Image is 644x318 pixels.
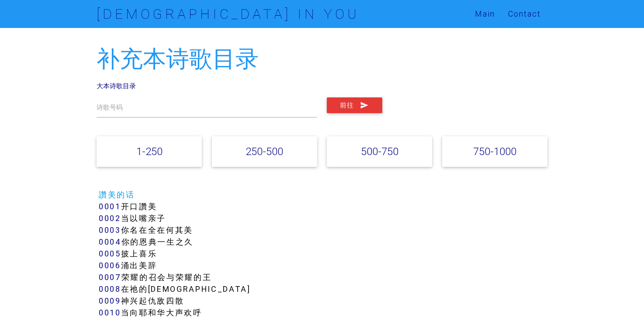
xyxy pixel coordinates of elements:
[473,145,516,158] a: 750-1000
[97,46,547,72] h2: 补充本诗歌目录
[136,145,163,158] a: 1-250
[97,103,123,113] label: 诗歌号码
[361,145,398,158] a: 500-750
[99,284,121,294] a: 0008
[99,260,121,270] a: 0006
[99,201,121,211] a: 0001
[99,213,121,223] a: 0002
[99,296,121,306] a: 0009
[99,249,121,259] a: 0005
[327,97,382,113] button: 前往
[246,145,283,158] a: 250-500
[99,308,121,318] a: 0010
[99,190,135,200] a: 讚美的话
[99,272,121,282] a: 0007
[99,237,121,247] a: 0004
[97,82,136,90] a: 大本诗歌目录
[99,225,121,235] a: 0003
